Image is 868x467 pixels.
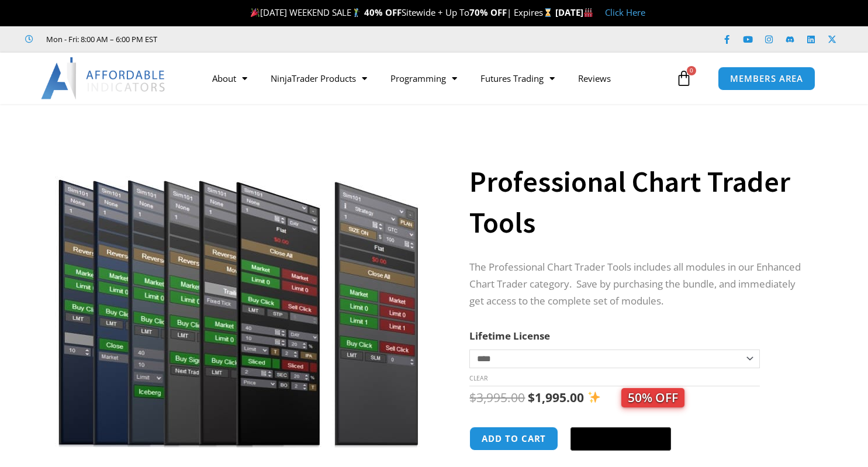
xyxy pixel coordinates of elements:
[200,65,259,92] a: About
[469,389,525,406] bdi: 3,995.00
[469,374,487,382] a: Clear options
[730,74,803,83] span: MEMBERS AREA
[469,427,558,451] button: Add to cart
[584,8,593,17] img: 🏭
[566,65,623,92] a: Reviews
[718,67,815,91] a: MEMBERS AREA
[528,389,584,406] bdi: 1,995.00
[259,65,379,92] a: NinjaTrader Products
[174,33,349,45] iframe: Customer reviews powered by Trustpilot
[469,259,811,310] p: The Professional Chart Trader Tools includes all modules in our Enhanced Chart Trader category. S...
[43,32,157,46] span: Mon - Fri: 8:00 AM – 6:00 PM EST
[50,124,426,448] img: ProfessionalToolsBundlePage
[469,65,566,92] a: Futures Trading
[621,388,684,407] span: 50% OFF
[544,8,552,17] img: ⌛
[248,6,555,18] span: [DATE] WEEKEND SALE Sitewide + Up To | Expires
[658,61,710,95] a: 0
[570,427,671,451] button: Buy with GPay
[555,6,593,18] strong: [DATE]
[528,389,535,406] span: $
[379,65,469,92] a: Programming
[251,8,260,17] img: 🎉
[469,6,507,18] strong: 70% OFF
[364,6,402,18] strong: 40% OFF
[200,65,673,92] nav: Menu
[687,66,696,75] span: 0
[469,161,811,243] h1: Professional Chart Trader Tools
[588,391,600,403] img: ✨
[605,6,645,18] a: Click Here
[41,57,167,99] img: LogoAI | Affordable Indicators – NinjaTrader
[469,389,476,406] span: $
[352,8,361,17] img: 🏌️‍♂️
[469,329,550,343] label: Lifetime License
